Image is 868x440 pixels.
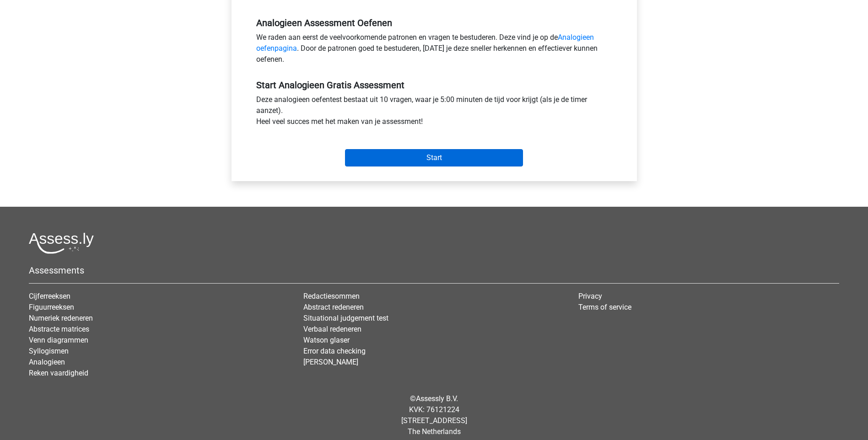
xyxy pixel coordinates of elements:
a: Error data checking [303,347,366,355]
a: Venn diagrammen [29,336,88,344]
a: Situational judgement test [303,314,388,322]
a: Verbaal redeneren [303,325,361,333]
a: Syllogismen [29,347,69,355]
a: Watson glaser [303,336,350,344]
a: Numeriek redeneren [29,314,93,322]
a: Figuurreeksen [29,303,74,311]
a: Abstract redeneren [303,303,364,311]
h5: Start Analogieen Gratis Assessment [256,80,612,91]
a: Abstracte matrices [29,325,89,333]
h5: Analogieen Assessment Oefenen [256,17,612,28]
img: Assessly logo [29,232,94,254]
div: Deze analogieen oefentest bestaat uit 10 vragen, waar je 5:00 minuten de tijd voor krijgt (als je... [249,94,619,131]
input: Start [345,149,523,166]
div: We raden aan eerst de veelvoorkomende patronen en vragen te bestuderen. Deze vind je op de . Door... [249,32,619,69]
h5: Assessments [29,265,839,276]
a: Reken vaardigheid [29,369,88,377]
a: Analogieen [29,358,65,366]
a: Privacy [578,292,602,300]
a: [PERSON_NAME] [303,358,358,366]
a: Assessly B.V. [416,394,458,403]
a: Cijferreeksen [29,292,70,300]
a: Redactiesommen [303,292,360,300]
a: Terms of service [578,303,631,311]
